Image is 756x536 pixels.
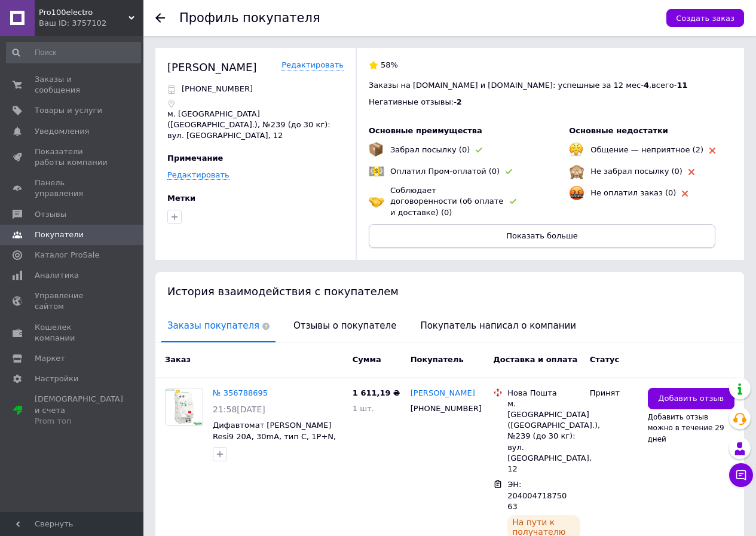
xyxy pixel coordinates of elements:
[590,188,676,197] span: Не оплатил заказ (0)
[165,388,203,426] a: Фото товару
[35,177,111,199] span: Панель управления
[590,388,638,399] div: Принят
[457,97,462,106] span: 2
[35,229,84,240] span: Покупатели
[213,421,338,474] a: Дифавтомат [PERSON_NAME] Resi9 20А, 30mA, тип C, 1P+N, AC, 6кА Дифференциальный автоматический вы...
[644,81,649,90] span: 4
[213,388,268,397] a: № 356788695
[166,388,203,425] img: Фото товару
[35,74,111,96] span: Заказы и сообщения
[35,270,79,281] span: Аналитика
[161,311,276,341] span: Заказы покупателя
[35,250,99,261] span: Каталог ProSale
[167,154,223,163] span: Примечание
[353,404,374,413] span: 1 шт.
[167,170,229,180] a: Редактировать
[648,388,734,410] button: Добавить отзыв
[182,84,253,94] p: [PHONE_NUMBER]
[507,388,580,399] div: Нова Пошта
[506,231,578,240] span: Показать больше
[369,142,383,157] img: emoji
[507,399,580,474] div: м. [GEOGRAPHIC_DATA] ([GEOGRAPHIC_DATA].), №239 (до 30 кг): вул. [GEOGRAPHIC_DATA], 12
[353,355,381,364] span: Сумма
[676,14,734,23] span: Создать заказ
[590,145,703,154] span: Общение — неприятное (2)
[35,290,111,312] span: Управление сайтом
[390,186,503,216] span: Соблюдает договоренности (об оплате и доставке) (0)
[369,81,688,90] span: Заказы на [DOMAIN_NAME] и [DOMAIN_NAME]: успешные за 12 мес - , всего -
[507,480,567,511] span: ЭН: 20400471875063
[165,355,191,364] span: Заказ
[167,60,257,75] div: [PERSON_NAME]
[569,126,668,135] span: Основные недостатки
[506,169,512,174] img: rating-tag-type
[35,146,111,168] span: Показатели работы компании
[369,164,384,179] img: emoji
[281,60,344,71] a: Редактировать
[390,145,470,154] span: Забрал посылку (0)
[590,167,682,176] span: Не забрал посылку (0)
[381,60,398,69] span: 58%
[35,416,123,427] div: Prom топ
[414,311,582,341] span: Покупатель написал о компании
[35,209,66,220] span: Отзывы
[179,11,320,25] h1: Профиль покупателя
[569,164,584,179] img: emoji
[411,355,464,364] span: Покупатель
[493,355,577,364] span: Доставка и оплата
[39,7,128,18] span: Pro100electro
[677,81,687,90] span: 11
[35,322,111,344] span: Кошелек компании
[353,388,400,397] span: 1 611,19 ₴
[709,148,715,154] img: rating-tag-type
[35,394,123,427] span: [DEMOGRAPHIC_DATA] и счета
[658,393,724,405] span: Добавить отзыв
[729,463,753,487] button: Чат с покупателем
[167,109,344,142] p: м. [GEOGRAPHIC_DATA] ([GEOGRAPHIC_DATA].), №239 (до 30 кг): вул. [GEOGRAPHIC_DATA], 12
[39,18,143,29] div: Ваш ID: 3757102
[35,353,65,364] span: Маркет
[35,373,78,384] span: Настройки
[155,13,165,23] div: Вернуться назад
[510,199,516,204] img: rating-tag-type
[167,285,399,298] span: История взаимодействия с покупателем
[369,97,457,106] span: Негативные отзывы: -
[6,42,141,63] input: Поиск
[287,311,402,341] span: Отзывы о покупателе
[569,185,584,201] img: emoji
[167,194,195,203] span: Метки
[682,191,688,197] img: rating-tag-type
[590,355,620,364] span: Статус
[369,126,482,135] span: Основные преимущества
[369,194,384,209] img: emoji
[35,126,89,137] span: Уведомления
[411,388,475,399] a: [PERSON_NAME]
[408,401,475,416] div: [PHONE_NUMBER]
[369,224,715,248] button: Показать больше
[666,9,744,27] button: Создать заказ
[390,167,500,176] span: Оплатил Пром-оплатой (0)
[648,413,724,443] span: Добавить отзыв можно в течение 29 дней
[476,148,482,153] img: rating-tag-type
[688,169,694,175] img: rating-tag-type
[213,405,265,414] span: 21:58[DATE]
[569,142,583,157] img: emoji
[35,105,102,116] span: Товары и услуги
